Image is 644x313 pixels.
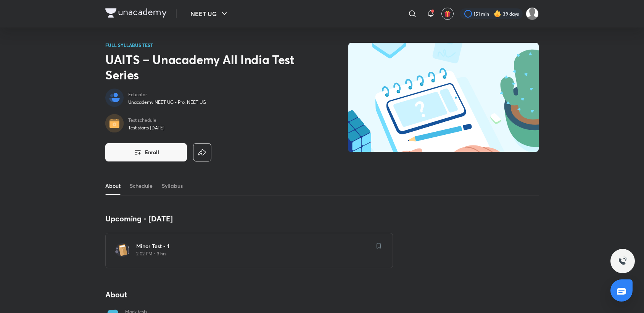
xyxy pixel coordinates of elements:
[105,177,121,195] a: About
[105,143,187,161] button: Enroll
[145,148,159,156] span: Enroll
[377,243,381,249] img: save
[162,177,183,195] a: Syllabus
[128,125,164,131] p: Test starts [DATE]
[444,10,451,17] img: avatar
[526,7,539,20] img: Payal
[105,8,167,19] a: Company Logo
[105,214,393,224] h4: Upcoming - [DATE]
[115,242,130,258] img: test
[130,177,153,195] a: Schedule
[128,92,206,98] p: Educator
[105,43,301,47] p: FULL SYLLABUS TEST
[136,242,371,250] h6: Minor Test - 1
[128,117,164,123] p: Test schedule
[494,10,501,18] img: streak
[105,52,301,82] h2: UAITS – Unacademy All India Test Series
[441,8,454,20] button: avatar
[128,99,206,105] p: Unacademy NEET UG - Pro, NEET UG
[186,6,233,21] button: NEET UG
[618,257,627,266] img: ttu
[105,290,393,300] h4: About
[136,251,371,257] p: 2:02 PM • 3 hrs
[105,8,167,18] img: Company Logo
